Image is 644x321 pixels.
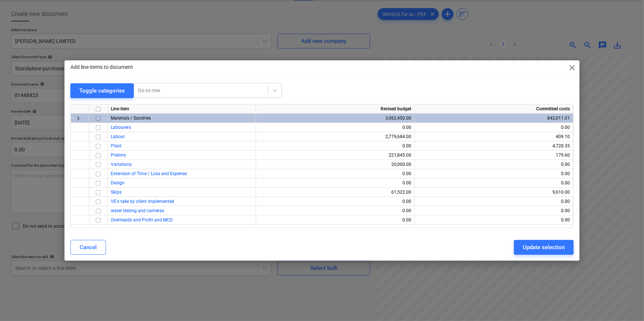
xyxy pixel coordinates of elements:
[111,208,164,213] a: water testing and cameras
[607,285,644,321] iframe: Chat Widget
[108,104,256,114] div: Line-item
[111,162,132,167] a: Variations
[80,243,97,252] div: Cancel
[111,171,187,176] a: Extension of Time / Loss and Expense
[259,178,411,188] div: 0.00
[259,188,411,197] div: 61,522.00
[111,143,122,148] a: Plant
[418,178,570,188] div: 0.00
[514,240,574,255] button: Update selection
[418,206,570,215] div: 0.00
[523,243,565,252] div: Update selection
[259,151,411,160] div: 221,845.00
[418,151,570,160] div: 179.60
[70,83,134,98] button: Toggle categories
[70,240,106,255] button: Cancel
[568,63,577,72] span: close
[418,160,570,169] div: 0.00
[418,114,570,123] div: 842,011.01
[418,197,570,206] div: 0.00
[111,180,125,185] a: Design
[111,125,131,130] a: Labourers
[256,104,415,114] div: Revised budget
[74,114,83,123] span: keyboard_arrow_right
[111,217,173,223] a: Overheads and Profit and MCD
[259,132,411,141] div: 2,779,684.00
[111,153,126,158] a: Prelims
[111,199,174,204] a: VE's take by client implemented
[418,215,570,225] div: 0.00
[259,141,411,151] div: 0.00
[111,134,125,139] a: Labour
[111,190,122,195] a: Skips
[415,104,573,114] div: Committed costs
[259,114,411,123] div: 3,062,450.00
[418,141,570,151] div: 4,728.35
[79,86,125,96] div: Toggle categories
[259,169,411,178] div: 0.00
[418,169,570,178] div: 0.00
[111,116,151,121] span: Materials / Sundries
[259,160,411,169] div: 20,000.00
[418,188,570,197] div: 9,610.00
[70,63,133,71] p: Add line-items to document
[418,123,570,132] div: 0.00
[418,132,570,141] div: 409.10
[259,206,411,215] div: 0.00
[259,197,411,206] div: 0.00
[259,123,411,132] div: 0.00
[259,215,411,225] div: 0.00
